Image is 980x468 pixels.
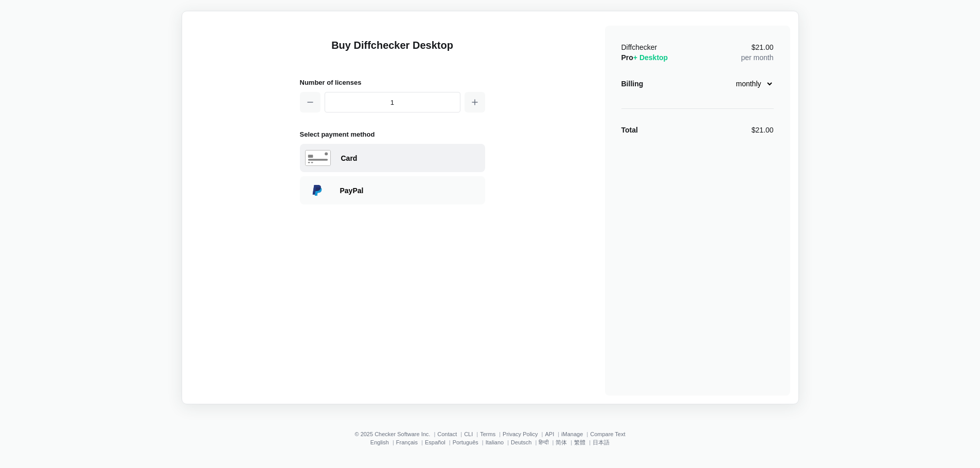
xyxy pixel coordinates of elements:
span: Pro [621,53,668,62]
a: Italiano [486,439,504,445]
span: $21.00 [752,44,774,51]
a: Terms [480,431,495,437]
div: Paying with Card [341,153,480,163]
h2: Number of licenses [300,77,485,88]
div: Paying with PayPal [300,176,485,204]
li: © 2025 Checker Software Inc. [354,431,437,437]
span: + Desktop [633,53,668,62]
a: API [545,431,554,437]
div: $21.00 [752,125,774,135]
a: 日本語 [593,439,610,445]
div: per month [741,42,773,63]
a: Français [396,439,418,445]
a: Español [425,439,446,445]
a: 繁體 [574,439,585,445]
h1: Buy Diffchecker Desktop [300,38,485,65]
div: Paying with PayPal [340,185,480,196]
h2: Select payment method [300,129,485,140]
a: 简体 [556,439,567,445]
a: Privacy Policy [503,431,538,437]
strong: Total [621,126,638,134]
a: English [370,439,389,445]
div: Billing [621,79,644,89]
a: Português [453,439,478,445]
span: Diffchecker [621,43,657,51]
a: हिन्दी [539,439,548,445]
a: Contact [437,431,457,437]
input: 1 [325,92,460,113]
div: Paying with Card [300,144,485,172]
a: iManage [561,431,583,437]
a: Compare Text [590,431,625,437]
a: Deutsch [511,439,531,445]
a: CLI [464,431,473,437]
